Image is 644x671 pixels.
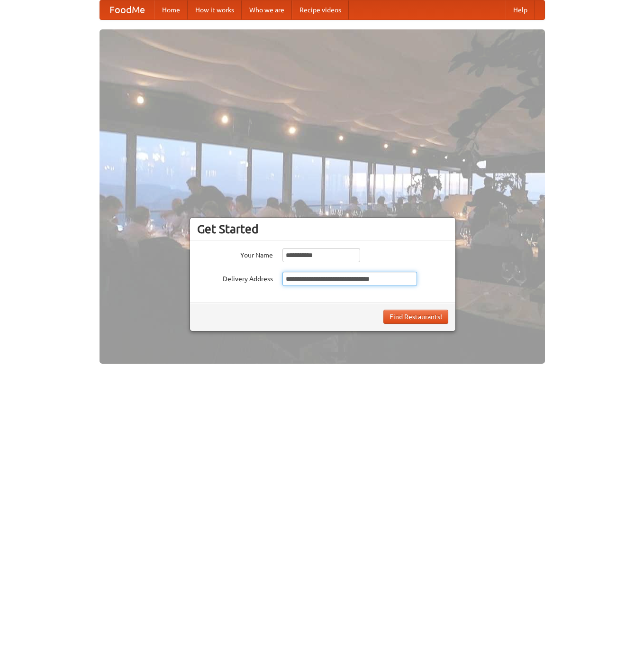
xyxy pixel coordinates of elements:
a: Home [154,0,188,19]
label: Delivery Address [197,272,273,284]
a: Recipe videos [292,0,349,19]
a: Who we are [242,0,292,19]
label: Your Name [197,248,273,260]
a: FoodMe [100,0,154,19]
a: Help [506,0,535,19]
button: Find Restaurants! [383,310,448,324]
a: How it works [188,0,242,19]
h3: Get Started [197,222,448,236]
